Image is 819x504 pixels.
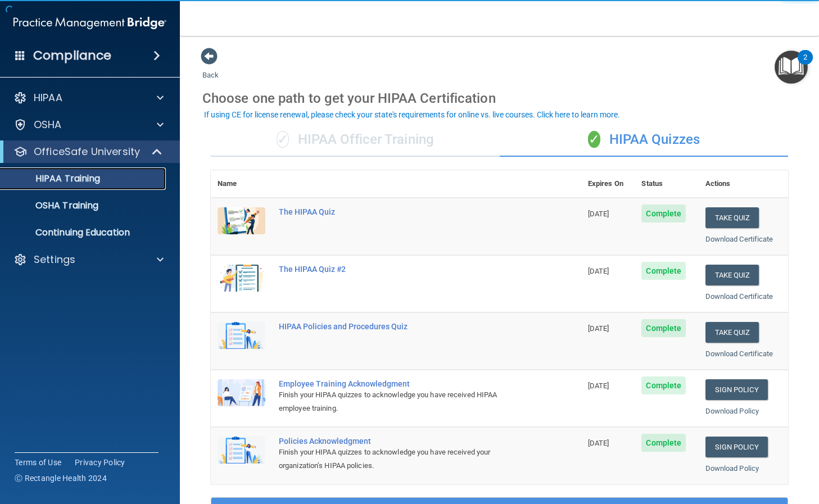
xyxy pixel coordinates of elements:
[34,253,75,266] p: Settings
[34,91,62,105] p: HIPAA
[7,227,161,238] p: Continuing Education
[705,349,773,358] a: Download Certificate
[705,322,759,343] button: Take Quiz
[75,457,125,468] a: Privacy Policy
[277,131,289,148] span: ✓
[588,324,609,333] span: [DATE]
[705,207,759,228] button: Take Quiz
[15,473,107,484] span: Ⓒ Rectangle Health 2024
[699,170,788,198] th: Actions
[775,51,808,84] button: Open Resource Center, 2 new notifications
[641,376,686,394] span: Complete
[588,131,600,148] span: ✓
[202,82,797,115] div: Choose one path to get your HIPAA Certification
[34,118,62,131] p: OSHA
[641,262,686,280] span: Complete
[13,253,164,266] a: Settings
[588,382,609,390] span: [DATE]
[635,170,698,198] th: Status
[211,123,500,157] div: HIPAA Officer Training
[641,434,686,452] span: Complete
[279,322,525,331] div: HIPAA Policies and Procedures Quiz
[13,145,163,158] a: OfficeSafe University
[279,265,525,274] div: The HIPAA Quiz #2
[279,437,525,446] div: Policies Acknowledgment
[13,12,166,34] img: PMB logo
[279,446,525,473] div: Finish your HIPAA quizzes to acknowledge you have received your organization’s HIPAA policies.
[211,170,272,198] th: Name
[7,200,98,211] p: OSHA Training
[588,267,609,275] span: [DATE]
[705,379,768,400] a: Sign Policy
[34,145,140,158] p: OfficeSafe University
[13,91,164,105] a: HIPAA
[33,48,111,63] h4: Compliance
[279,388,525,415] div: Finish your HIPAA quizzes to acknowledge you have received HIPAA employee training.
[7,173,100,184] p: HIPAA Training
[641,319,686,337] span: Complete
[202,57,219,79] a: Back
[279,207,525,216] div: The HIPAA Quiz
[705,265,759,285] button: Take Quiz
[705,292,773,301] a: Download Certificate
[705,464,759,473] a: Download Policy
[588,439,609,447] span: [DATE]
[15,457,61,468] a: Terms of Use
[500,123,789,157] div: HIPAA Quizzes
[581,170,635,198] th: Expires On
[641,205,686,223] span: Complete
[705,407,759,415] a: Download Policy
[204,111,620,119] div: If using CE for license renewal, please check your state's requirements for online vs. live cours...
[705,437,768,457] a: Sign Policy
[279,379,525,388] div: Employee Training Acknowledgment
[202,109,622,120] button: If using CE for license renewal, please check your state's requirements for online vs. live cours...
[13,118,164,131] a: OSHA
[705,235,773,243] a: Download Certificate
[588,210,609,218] span: [DATE]
[803,57,807,72] div: 2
